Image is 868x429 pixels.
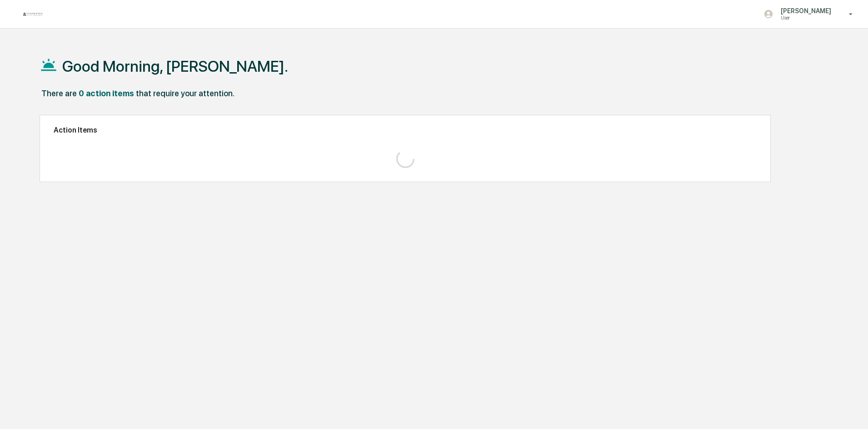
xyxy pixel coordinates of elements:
[79,89,134,98] div: 0 action items
[54,126,757,134] h2: Action Items
[62,57,288,75] h1: Good Morning, [PERSON_NAME].
[773,7,836,15] p: [PERSON_NAME]
[136,89,234,98] div: that require your attention.
[773,15,836,21] p: User
[41,89,77,98] div: There are
[22,11,44,16] img: logo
